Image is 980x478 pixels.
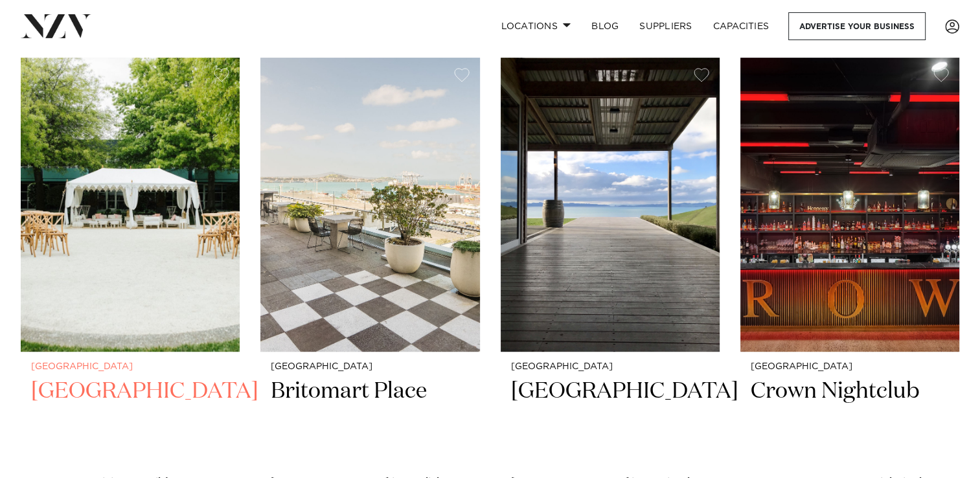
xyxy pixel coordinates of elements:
[490,12,581,40] a: Locations
[703,12,780,40] a: Capacities
[31,362,229,372] small: [GEOGRAPHIC_DATA]
[581,12,629,40] a: BLOG
[629,12,702,40] a: SUPPLIERS
[21,14,91,38] img: nzv-logo.png
[271,377,469,464] h2: Britomart Place
[511,362,709,372] small: [GEOGRAPHIC_DATA]
[788,12,926,40] a: Advertise your business
[751,362,949,372] small: [GEOGRAPHIC_DATA]
[751,377,949,464] h2: Crown Nightclub
[511,377,709,464] h2: [GEOGRAPHIC_DATA]
[31,377,229,464] h2: [GEOGRAPHIC_DATA]
[271,362,469,372] small: [GEOGRAPHIC_DATA]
